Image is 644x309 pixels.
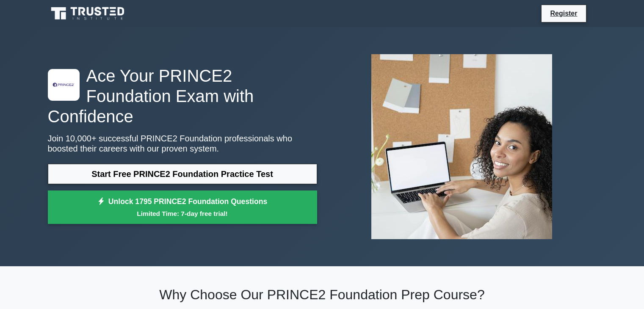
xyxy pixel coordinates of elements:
p: Join 10,000+ successful PRINCE2 Foundation professionals who boosted their careers with our prove... [48,133,317,154]
h1: Ace Your PRINCE2 Foundation Exam with Confidence [48,66,317,127]
a: Start Free PRINCE2 Foundation Practice Test [48,164,317,184]
a: Unlock 1795 PRINCE2 Foundation QuestionsLimited Time: 7-day free trial! [48,190,317,224]
a: Register [545,8,582,19]
h2: Why Choose Our PRINCE2 Foundation Prep Course? [48,287,597,303]
small: Limited Time: 7-day free trial! [58,209,307,218]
